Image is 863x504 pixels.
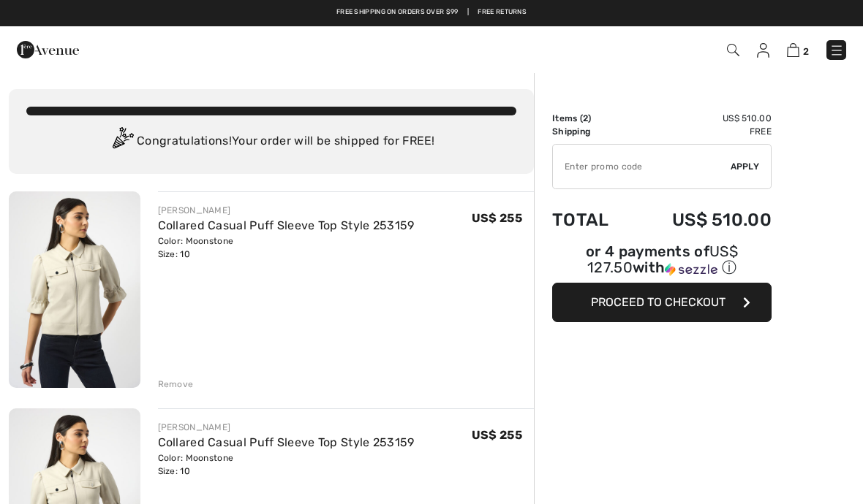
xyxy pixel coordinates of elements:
td: Shipping [552,125,632,138]
div: or 4 payments ofUS$ 127.50withSezzle Click to learn more about Sezzle [552,245,772,283]
img: Sezzle [665,263,717,276]
td: Total [552,195,632,245]
div: [PERSON_NAME] [158,421,415,434]
div: Remove [158,378,194,391]
a: 2 [787,41,809,58]
img: Congratulation2.svg [108,127,137,156]
div: [PERSON_NAME] [158,204,415,217]
span: 2 [583,113,588,123]
a: Free Returns [478,7,527,18]
div: Color: Moonstone Size: 10 [158,234,415,261]
td: Free [632,125,772,138]
span: Apply [731,160,760,173]
span: US$ 255 [472,428,522,442]
button: Proceed to Checkout [552,283,772,322]
a: 1ère Avenue [17,42,79,56]
div: or 4 payments of with [552,245,772,278]
a: Collared Casual Puff Sleeve Top Style 253159 [158,435,415,449]
span: US$ 127.50 [587,243,738,276]
img: 1ère Avenue [17,35,79,64]
span: US$ 255 [472,211,522,225]
td: US$ 510.00 [632,112,772,125]
div: Color: Moonstone Size: 10 [158,451,415,478]
span: | [467,7,469,18]
a: Free shipping on orders over $99 [336,7,459,18]
span: 2 [803,46,809,57]
img: Collared Casual Puff Sleeve Top Style 253159 [9,191,140,388]
img: Search [727,44,739,56]
img: Shopping Bag [787,43,799,57]
td: Items ( ) [552,112,632,125]
input: Promo code [553,145,731,188]
a: Collared Casual Puff Sleeve Top Style 253159 [158,218,415,232]
div: Congratulations! Your order will be shipped for FREE! [26,127,516,156]
img: Menu [829,43,844,58]
span: Proceed to Checkout [591,295,726,309]
td: US$ 510.00 [632,195,772,245]
img: My Info [757,43,769,58]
